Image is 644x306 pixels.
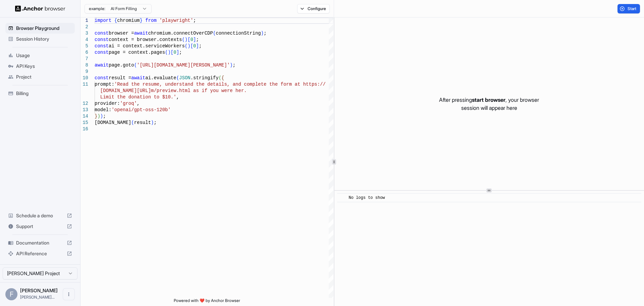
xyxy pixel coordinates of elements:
span: const [95,31,109,36]
div: 2 [80,24,88,30]
div: Session History [5,34,75,44]
span: } [95,114,97,119]
span: Project [16,74,72,80]
div: Usage [5,50,75,61]
div: 10 [80,75,88,81]
div: 4 [80,37,88,43]
span: ​ [340,194,344,201]
span: ) [185,37,187,42]
span: API Keys [16,63,72,70]
span: m/preview.html as if you were her. [151,88,247,93]
span: ) [187,43,190,49]
div: Support [5,221,75,232]
span: page.goto [109,62,134,68]
span: { [221,75,224,81]
span: ; [179,50,182,55]
div: Documentation [5,237,75,248]
span: Powered with ❤️ by Anchor Browser [174,298,240,306]
span: ( [219,75,221,81]
div: 1 [80,17,88,24]
div: API Reference [5,248,75,259]
span: ; [233,62,235,68]
span: .stringify [191,75,219,81]
span: const [95,50,109,55]
span: Browser Playground [16,25,72,32]
span: , [137,101,140,106]
div: 16 [80,126,88,132]
span: ai = context.serviceWorkers [109,43,185,49]
div: 3 [80,30,88,37]
span: '[URL][DOMAIN_NAME][PERSON_NAME]' [137,62,230,68]
span: } [140,18,142,23]
span: context = browser.contexts [109,37,182,42]
span: await [95,62,109,68]
span: ; [264,31,266,36]
div: 9 [80,69,88,75]
span: browser = [109,31,134,36]
p: After pressing , your browser session will appear here [439,96,539,112]
span: ai.evaluate [145,75,176,81]
span: [DOMAIN_NAME] [95,120,131,125]
span: [ [191,43,193,49]
span: const [95,43,109,49]
span: ( [134,62,137,68]
div: 5 [80,43,88,49]
span: lete the form at https:// [255,82,326,87]
div: 15 [80,120,88,126]
div: 12 [80,100,88,107]
span: ] [196,43,199,49]
span: Schedule a demo [16,212,64,219]
div: Schedule a demo [5,210,75,221]
span: Documentation [16,239,64,246]
div: 7 [80,56,88,62]
span: ) [230,62,232,68]
span: ) [261,31,264,36]
span: ; [103,114,106,119]
span: ] [176,50,179,55]
span: ) [97,114,100,119]
div: Browser Playground [5,23,75,34]
div: 8 [80,62,88,69]
span: JSON [179,75,191,81]
span: ; [154,120,156,125]
span: [ [171,50,173,55]
span: ; [196,37,199,42]
span: No logs to show [349,195,385,200]
span: ] [193,37,196,42]
span: Limit the donation to $10.' [100,94,176,100]
span: , [176,94,179,100]
span: { [114,18,117,23]
span: import [95,18,111,23]
button: Open menu [63,288,75,300]
span: Session History [16,36,72,42]
span: ( [131,120,134,125]
span: 0 [173,50,176,55]
span: fabio.filho@tessai.io [20,295,55,300]
span: prompt: [95,82,114,87]
span: 0 [193,43,196,49]
span: from [145,18,157,23]
span: 0 [191,37,193,42]
span: connectionString [216,31,261,36]
span: [ [187,37,190,42]
div: Project [5,72,75,82]
span: ( [185,43,187,49]
div: F [5,288,17,300]
div: 11 [80,81,88,88]
span: page = context.pages [109,50,165,55]
span: chromium [117,18,140,23]
span: ) [100,114,103,119]
span: Billing [16,90,72,97]
span: 'Read the resume, understand the details, and comp [114,82,255,87]
span: Start [628,6,637,11]
span: start browser [472,96,505,103]
span: ) [151,120,154,125]
span: ; [193,18,196,23]
span: result [134,120,151,125]
span: 'groq' [120,101,137,106]
img: Anchor Logo [15,5,65,12]
span: ( [176,75,179,81]
button: Start [618,4,640,13]
span: example: [89,6,105,11]
span: await [134,31,148,36]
